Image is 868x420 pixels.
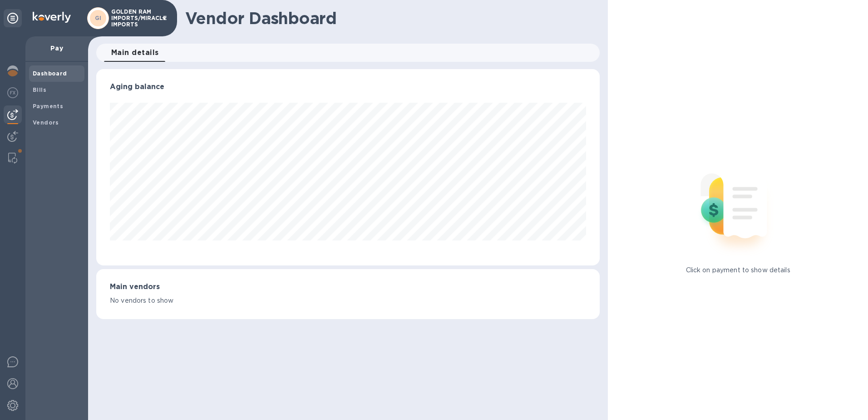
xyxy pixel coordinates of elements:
[185,9,593,28] h1: Vendor Dashboard
[33,86,46,93] b: Bills
[33,70,67,77] b: Dashboard
[110,83,586,91] h3: Aging balance
[110,296,586,305] p: No vendors to show
[33,44,81,53] p: Pay
[111,46,159,59] span: Main details
[7,87,18,98] img: Foreign exchange
[33,12,71,23] img: Logo
[111,9,157,28] p: GOLDEN RAM IMPORTS/MIRACLE IMPORTS
[686,265,790,275] p: Click on payment to show details
[33,103,63,110] b: Payments
[33,119,59,126] b: Vendors
[95,15,102,21] b: GI
[110,283,586,291] h3: Main vendors
[4,9,22,27] div: Unpin categories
